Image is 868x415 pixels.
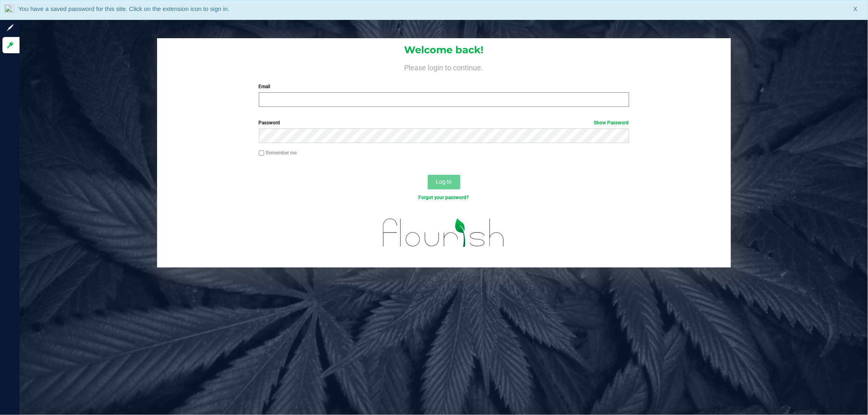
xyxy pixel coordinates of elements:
[419,195,469,200] a: Forgot your password?
[18,5,230,12] span: You have a saved password for this site. Click on the extension icon to sign in.
[259,120,280,126] span: Password
[157,62,731,72] h4: Please login to continue.
[6,41,14,49] inline-svg: Log in
[259,83,629,90] label: Email
[259,149,297,156] label: Remember me
[428,175,460,189] button: Log In
[4,4,14,15] img: notLoggedInIcon.png
[436,178,452,185] span: Log In
[594,120,629,126] a: Show Password
[259,150,265,156] input: Remember me
[372,210,516,256] img: flourish_logo.svg
[853,4,857,14] span: X
[6,24,14,32] inline-svg: Sign up
[157,45,731,55] h1: Welcome back!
